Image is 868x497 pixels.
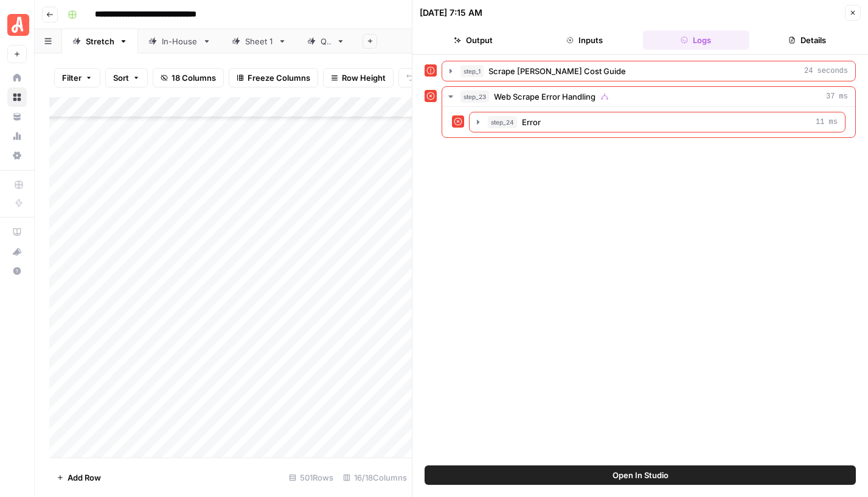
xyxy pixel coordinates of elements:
span: Open In Studio [613,469,668,481]
span: step_1 [460,65,484,77]
button: Workspace: Angi [7,10,27,40]
button: Details [754,30,861,50]
a: Settings [7,146,27,165]
button: 24 seconds [442,61,855,81]
button: Freeze Columns [229,68,318,87]
span: 37 ms [826,91,848,102]
span: Add Row [68,471,101,484]
span: step_23 [460,91,489,103]
a: Sheet 1 [221,29,297,53]
button: Filter [54,68,100,87]
span: Row Height [342,72,386,84]
a: QA [297,29,355,53]
div: Sheet 1 [245,35,273,47]
span: 11 ms [816,117,838,128]
button: What's new? [7,242,27,261]
div: What's new? [8,242,26,261]
div: 16/18 Columns [338,468,412,487]
img: Angi Logo [7,14,29,36]
a: In-House [138,29,221,53]
button: 18 Columns [153,68,224,87]
a: Usage [7,126,27,146]
a: AirOps Academy [7,222,27,242]
button: Logs [643,30,749,50]
button: Help + Support [7,261,27,281]
div: In-House [162,35,198,47]
button: Open In Studio [425,465,856,485]
a: Your Data [7,107,27,126]
button: Row Height [323,68,394,87]
span: Scrape [PERSON_NAME] Cost Guide [488,65,626,77]
span: Sort [113,72,129,84]
a: Browse [7,87,27,107]
div: 501 Rows [284,468,338,487]
button: Output [420,30,526,50]
span: 24 seconds [804,66,848,77]
a: Stretch [62,29,138,53]
span: Filter [62,72,82,84]
span: Error [522,116,541,128]
span: step_24 [488,116,517,128]
div: Stretch [86,35,114,47]
button: Inputs [531,30,637,50]
span: 18 Columns [172,72,216,84]
button: Add Row [49,468,108,487]
span: Freeze Columns [248,72,310,84]
button: Sort [105,68,148,87]
button: 37 ms [442,87,855,106]
button: 11 ms [470,112,845,132]
a: Home [7,68,27,87]
div: QA [321,35,332,47]
div: [DATE] 7:15 AM [420,7,482,19]
div: 37 ms [442,107,855,137]
span: Web Scrape Error Handling [494,91,595,103]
